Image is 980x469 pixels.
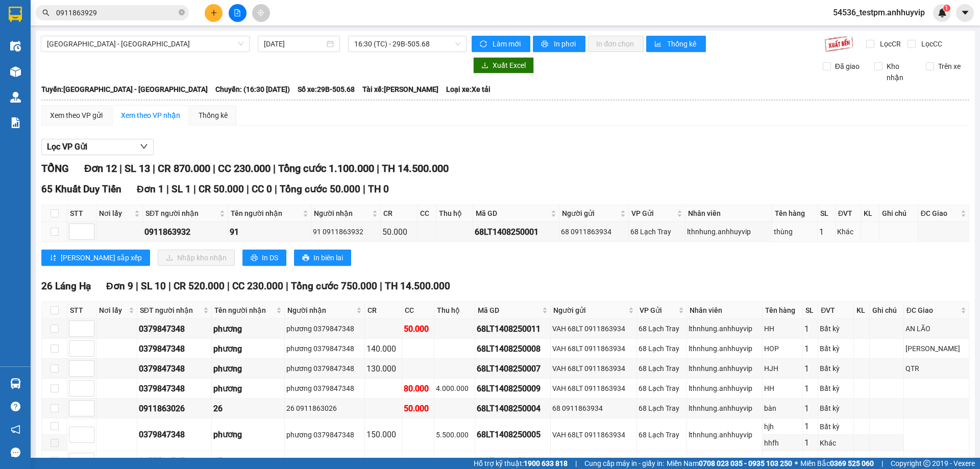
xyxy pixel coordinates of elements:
[804,436,816,449] div: 1
[298,84,355,95] span: Số xe: 29B-505.68
[404,402,432,415] div: 50.000
[764,363,801,374] div: HJH
[363,183,365,195] span: |
[41,183,121,195] span: 65 Khuất Duy Tiến
[934,61,965,72] span: Trên xe
[212,319,285,339] td: phương
[637,319,687,339] td: 68 Lạch Tray
[212,418,285,451] td: phương
[404,323,432,335] div: 50.000
[854,302,870,319] th: KL
[366,362,400,375] div: 130.000
[365,302,402,319] th: CR
[10,66,21,77] img: warehouse-icon
[637,399,687,418] td: 68 Lạch Tray
[213,162,215,175] span: |
[475,339,551,359] td: 68LT1408250008
[264,38,325,50] input: 14/08/2025
[541,40,550,48] span: printer
[493,60,526,71] span: Xuất Excel
[906,305,959,316] span: ĐC Giao
[294,250,351,266] button: printerIn biên lai
[764,437,801,449] div: hhfh
[215,84,290,95] span: Chuyến: (16:30 [DATE])
[137,399,212,418] td: 0911863026
[10,378,21,389] img: warehouse-icon
[552,455,635,466] div: 256 03798476262
[153,162,155,175] span: |
[214,305,274,316] span: Tên người nhận
[436,205,473,222] th: Thu hộ
[228,222,311,242] td: 91
[119,162,122,175] span: |
[961,8,970,17] span: caret-down
[637,418,687,451] td: 68 Lạch Tray
[477,382,549,395] div: 68LT1408250009
[291,280,377,292] span: Tổng cước 750.000
[137,379,212,399] td: 0379847348
[667,458,792,469] span: Miền Nam
[234,9,241,16] span: file-add
[921,208,959,219] span: ĐC Giao
[137,319,212,339] td: 0379847348
[804,323,816,335] div: 1
[639,383,685,394] div: 68 Lạch Tray
[552,429,635,440] div: VAH 68LT 0911863934
[800,458,874,469] span: Miền Bắc
[99,305,127,316] span: Nơi lấy
[639,363,685,374] div: 68 Lạch Tray
[158,162,210,175] span: CR 870.000
[905,343,967,354] div: [PERSON_NAME]
[139,382,210,395] div: 0379847348
[804,402,816,415] div: 1
[905,323,967,334] div: AN LÃO
[212,359,285,379] td: phương
[804,455,816,467] div: 1
[687,302,763,319] th: Nhân viên
[476,208,549,219] span: Mã GD
[143,222,228,242] td: 0911863932
[883,61,918,83] span: Kho nhận
[10,92,21,103] img: warehouse-icon
[764,383,801,394] div: HH
[685,205,772,222] th: Nhân viên
[795,461,798,465] span: ⚪️
[382,162,449,175] span: TH 14.500.000
[639,455,685,466] div: 68 Lạch Tray
[637,359,687,379] td: 68 Lạch Tray
[764,403,801,414] div: bàn
[436,455,473,466] div: 5.000.000
[41,280,91,292] span: 26 Láng Hạ
[820,363,852,374] div: Bất kỳ
[213,455,283,467] div: 65
[820,437,852,449] div: Khác
[286,363,363,374] div: phương 0379847348
[286,403,363,414] div: 26 0911863026
[313,226,379,237] div: 91 0911863932
[689,455,761,466] div: lthnhung.anhhuyvip
[168,280,171,292] span: |
[242,250,286,266] button: printerIn DS
[213,382,283,395] div: phương
[11,425,20,434] span: notification
[804,362,816,375] div: 1
[689,429,761,440] div: lthnhung.anhhuyvip
[99,208,132,219] span: Nơi lấy
[232,280,283,292] span: CC 230.000
[533,36,585,52] button: printerIn phơi
[121,110,180,121] div: Xem theo VP nhận
[286,323,363,334] div: phương 0379847348
[436,383,473,394] div: 4.000.000
[879,205,918,222] th: Ghi chú
[362,84,438,95] span: Tài xế: [PERSON_NAME]
[166,183,169,195] span: |
[552,323,635,334] div: VAH 68LT 0911863934
[179,9,185,15] span: close-circle
[639,429,685,440] div: 68 Lạch Tray
[257,9,264,16] span: aim
[820,383,852,394] div: Bất kỳ
[553,305,626,316] span: Người gửi
[229,4,247,22] button: file-add
[472,36,530,52] button: syncLàm mới
[366,455,400,467] div: 70.000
